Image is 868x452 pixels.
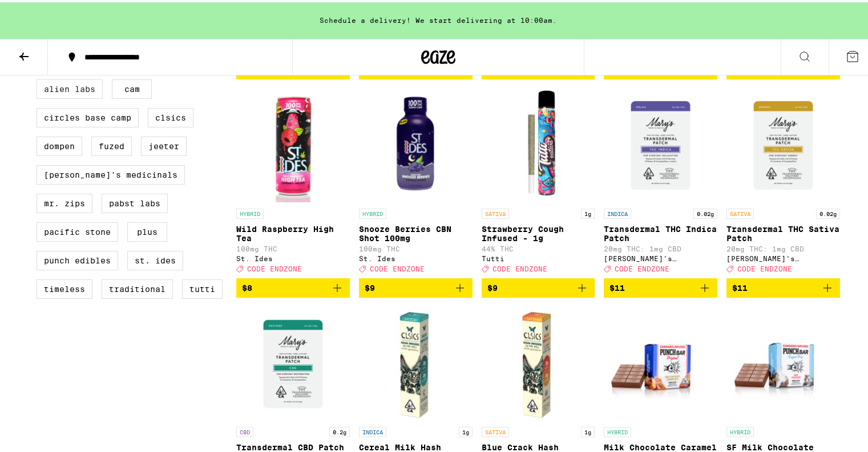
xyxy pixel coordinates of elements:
[37,106,139,125] label: Circles Base Camp
[604,86,717,201] img: Mary's Medicinals - Transdermal THC Indica Patch
[236,222,350,241] p: Wild Raspberry High Tea
[37,134,82,154] label: Dompen
[236,441,350,450] p: Transdermal CBD Patch
[359,86,473,201] img: St. Ides - Snooze Berries CBN Shot 100mg
[604,243,717,250] p: 20mg THC: 1mg CBD
[102,191,168,211] label: Pabst Labs
[816,206,840,217] p: 0.02g
[359,222,473,241] p: Snooze Berries CBN Shot 100mg
[726,86,840,201] img: Mary's Medicinals - Transdermal THC Sativa Patch
[726,243,840,250] p: 20mg THC: 1mg CBD
[37,277,92,297] label: Timeless
[236,305,350,419] img: Mary's Medicinals - Transdermal CBD Patch
[726,222,840,241] p: Transdermal THC Sativa Patch
[242,281,252,290] span: $8
[737,263,792,270] span: CODE ENDZONE
[459,425,473,435] p: 1g
[693,206,717,217] p: 0.02g
[141,134,187,154] label: Jeeter
[726,305,840,419] img: Punch Edibles - SF Milk Chocolate Solventless 100mg
[492,263,547,270] span: CODE ENDZONE
[609,281,625,290] span: $11
[236,86,350,201] img: St. Ides - Wild Raspberry High Tea
[482,86,595,276] a: Open page for Strawberry Cough Infused - 1g from Tutti
[37,220,118,239] label: Pacific Stone
[726,276,840,295] button: Add to bag
[370,263,425,270] span: CODE ENDZONE
[37,249,118,268] label: Punch Edibles
[482,86,595,201] img: Tutti - Strawberry Cough Infused - 1g
[37,191,92,211] label: Mr. Zips
[482,243,595,250] p: 44% THC
[148,106,193,125] label: CLSICS
[487,281,498,290] span: $9
[236,243,350,250] p: 100mg THC
[236,206,264,217] p: HYBRID
[726,253,840,260] div: [PERSON_NAME]'s Medicinals
[581,425,595,435] p: 1g
[604,86,717,276] a: Open page for Transdermal THC Indica Patch from Mary's Medicinals
[359,253,473,260] div: St. Ides
[236,86,350,276] a: Open page for Wild Raspberry High Tea from St. Ides
[604,305,717,419] img: Punch Edibles - Milk Chocolate Caramel Bits 100mg
[482,253,595,260] div: Tutti
[726,425,754,435] p: HYBRID
[604,253,717,260] div: [PERSON_NAME]'s Medicinals
[236,253,350,260] div: St. Ides
[236,425,253,435] p: CBD
[359,206,386,217] p: HYBRID
[359,425,386,435] p: INDICA
[91,134,132,154] label: Fuzed
[37,163,185,182] label: [PERSON_NAME]'s Medicinals
[581,206,595,217] p: 1g
[604,206,631,217] p: INDICA
[482,222,595,241] p: Strawberry Cough Infused - 1g
[482,305,595,419] img: CLSICS - Blue Crack Hash Infused - 1g
[604,276,717,295] button: Add to bag
[359,86,473,276] a: Open page for Snooze Berries CBN Shot 100mg from St. Ides
[247,263,302,270] span: CODE ENDZONE
[182,277,223,297] label: Tutti
[359,305,473,419] img: CLSICS - Cereal Milk Hash Infused - 1g
[604,425,631,435] p: HYBRID
[482,276,595,295] button: Add to bag
[236,276,350,295] button: Add to bag
[127,220,167,239] label: PLUS
[102,277,173,297] label: Traditional
[329,425,350,435] p: 0.2g
[359,243,473,250] p: 100mg THC
[365,281,375,290] span: $9
[726,206,754,217] p: SATIVA
[482,425,509,435] p: SATIVA
[37,77,103,97] label: Alien Labs
[112,77,152,97] label: CAM
[482,206,509,217] p: SATIVA
[359,276,473,295] button: Add to bag
[615,263,669,270] span: CODE ENDZONE
[7,8,82,17] span: Hi. Need any help?
[127,249,183,268] label: St. Ides
[726,86,840,276] a: Open page for Transdermal THC Sativa Patch from Mary's Medicinals
[604,222,717,241] p: Transdermal THC Indica Patch
[732,281,748,290] span: $11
